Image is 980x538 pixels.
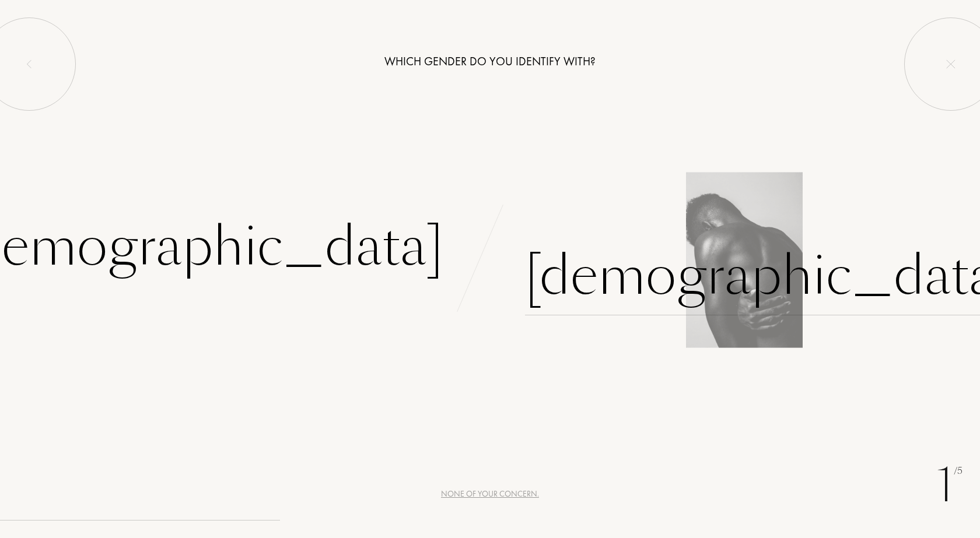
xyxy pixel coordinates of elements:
[946,59,956,69] img: quit_onboard.svg
[24,59,34,69] img: left_onboard.svg
[954,465,963,478] span: /5
[936,451,963,521] div: 1
[441,488,539,500] div: None of your concern.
